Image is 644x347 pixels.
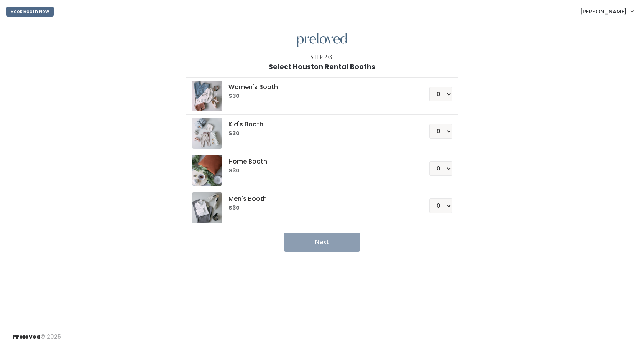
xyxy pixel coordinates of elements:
button: Next [284,233,360,252]
img: preloved logo [192,81,222,111]
a: Book Booth Now [6,3,54,20]
button: Book Booth Now [6,7,54,17]
img: preloved logo [192,192,222,223]
h6: $30 [228,168,411,174]
div: © 2025 [12,327,61,341]
img: preloved logo [297,33,347,48]
h5: Kid's Booth [228,121,411,128]
h6: $30 [228,93,411,99]
h5: Men's Booth [228,195,411,202]
h6: $30 [228,131,411,137]
a: [PERSON_NAME] [572,3,641,20]
h5: Home Booth [228,158,411,165]
div: Step 2/3: [310,53,334,61]
span: Preloved [12,333,41,340]
h5: Women's Booth [228,84,411,91]
img: preloved logo [192,118,222,149]
h6: $30 [228,205,411,211]
h1: Select Houston Rental Booths [269,63,375,71]
img: preloved logo [192,155,222,186]
span: [PERSON_NAME] [580,7,627,16]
